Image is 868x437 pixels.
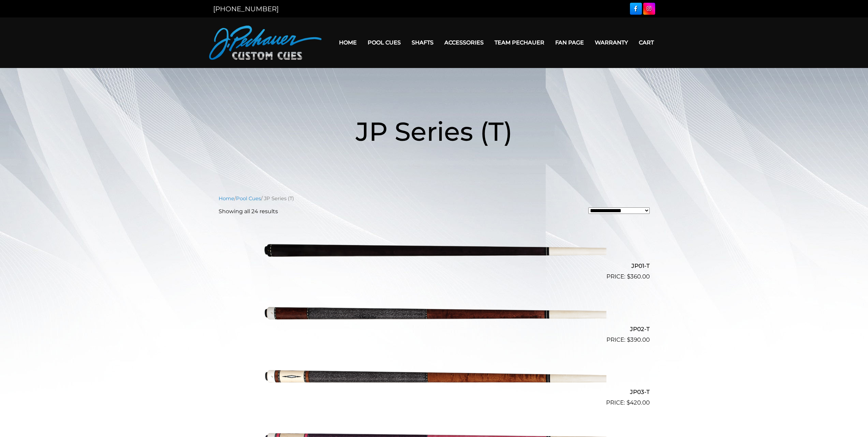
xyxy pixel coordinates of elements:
span: JP Series (T) [356,115,513,147]
a: [PHONE_NUMBER] [213,5,279,13]
img: JP03-T [262,347,606,405]
a: JP02-T $390.00 [219,284,650,344]
a: Shafts [406,34,439,51]
nav: Breadcrumb [219,195,650,202]
a: JP01-T $360.00 [219,221,650,281]
a: Accessories [439,34,489,51]
bdi: 390.00 [627,336,650,343]
span: $ [627,273,630,280]
img: Pechauer Custom Cues [209,26,322,60]
a: Team Pechauer [489,34,550,51]
p: Showing all 24 results [219,207,278,216]
img: JP01-T [262,221,606,278]
a: Fan Page [550,34,589,51]
h2: JP02-T [219,323,650,335]
a: Warranty [589,34,633,51]
h2: JP03-T [219,386,650,398]
a: Pool Cues [236,195,261,202]
select: Shop order [588,207,650,214]
bdi: 420.00 [627,399,650,406]
span: $ [627,336,630,343]
bdi: 360.00 [627,273,650,280]
h2: JP01-T [219,260,650,272]
a: Cart [633,34,659,51]
a: Pool Cues [362,34,406,51]
a: Home [334,34,362,51]
span: $ [627,399,630,406]
a: JP03-T $420.00 [219,347,650,407]
a: Home [219,195,234,202]
img: JP02-T [262,284,606,341]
